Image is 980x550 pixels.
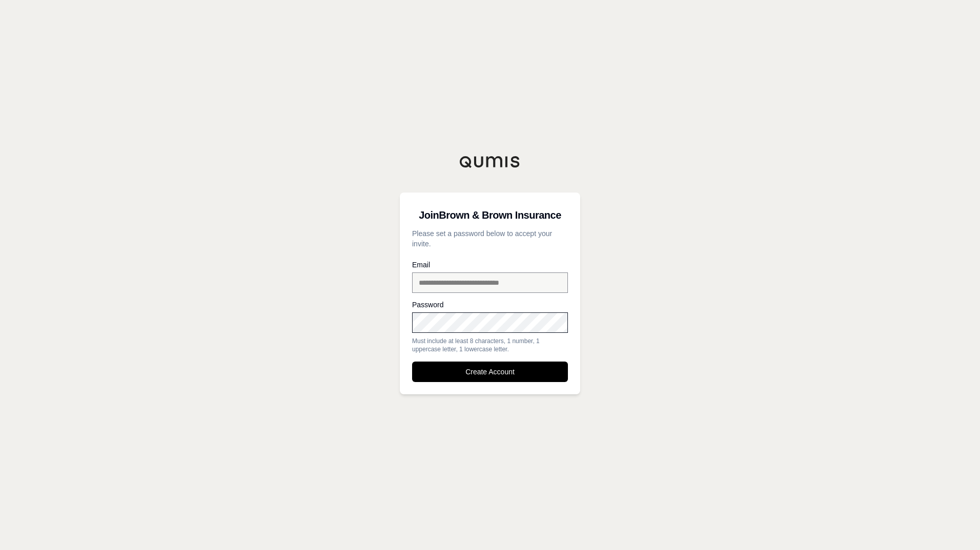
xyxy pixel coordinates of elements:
div: Must include at least 8 characters, 1 number, 1 uppercase letter, 1 lowercase letter. [412,337,568,353]
img: Qumis [459,156,521,168]
p: Please set a password below to accept your invite. [412,228,568,249]
h3: Join Brown & Brown Insurance [412,205,568,225]
label: Email [412,261,568,268]
button: Create Account [412,362,568,382]
label: Password [412,301,568,308]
